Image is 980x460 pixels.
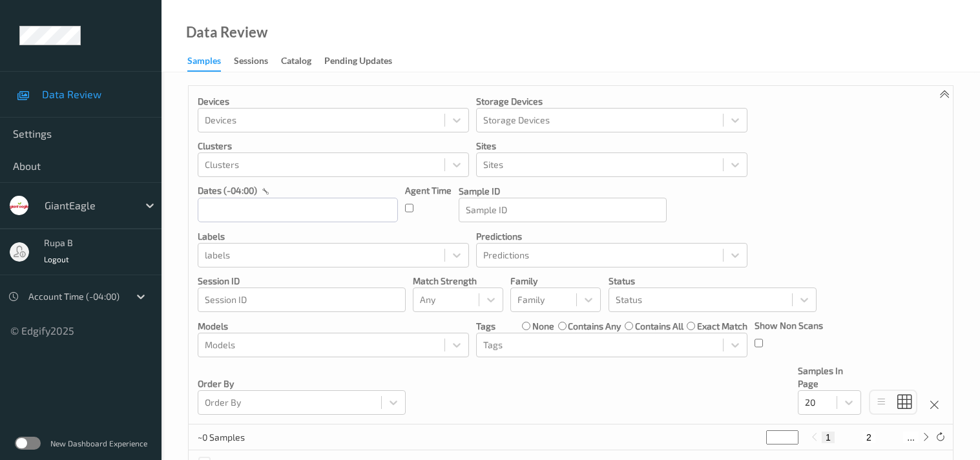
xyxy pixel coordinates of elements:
p: Devices [198,95,469,108]
a: Samples [187,52,234,72]
button: ... [903,432,919,443]
div: Catalog [281,54,311,70]
p: Tags [476,320,495,333]
p: labels [198,230,469,243]
p: Order By [198,377,406,390]
div: Samples [187,54,221,72]
p: Status [609,275,817,287]
a: Pending Updates [324,52,405,70]
label: contains any [568,320,621,333]
p: Sample ID [459,185,667,198]
p: Show Non Scans [755,319,823,332]
label: none [532,320,554,333]
p: Session ID [198,275,406,287]
p: ~0 Samples [198,431,295,444]
div: Sessions [234,54,268,70]
div: Data Review [186,26,267,39]
button: 2 [862,432,875,443]
p: Clusters [198,140,469,152]
p: Models [198,320,469,333]
a: Sessions [234,52,281,70]
label: exact match [697,320,747,333]
p: Agent Time [405,184,452,197]
p: Match Strength [413,275,503,287]
button: 1 [822,432,835,443]
p: Predictions [476,230,747,243]
div: Pending Updates [324,54,392,70]
p: Sites [476,140,747,152]
label: contains all [635,320,683,333]
p: Samples In Page [798,364,861,390]
p: dates (-04:00) [198,184,257,197]
a: Catalog [281,52,324,70]
p: Storage Devices [476,95,747,108]
p: Family [510,275,601,287]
